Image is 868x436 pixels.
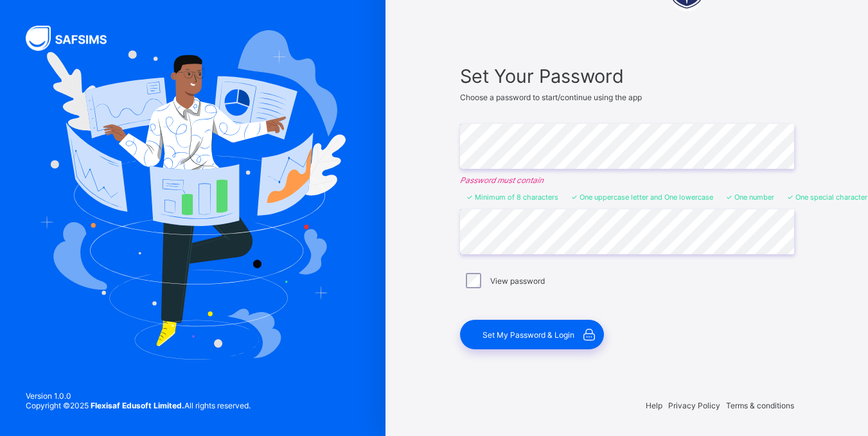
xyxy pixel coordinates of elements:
[571,193,713,202] li: One uppercase letter and One lowercase
[726,193,774,202] li: One number
[26,391,251,401] span: Version 1.0.0
[483,330,574,340] span: Set My Password & Login
[787,193,867,202] li: One special character
[646,401,662,410] span: Help
[460,175,794,185] em: Password must contain
[460,65,794,87] span: Set Your Password
[490,276,545,286] label: View password
[726,401,794,410] span: Terms & conditions
[668,401,720,410] span: Privacy Policy
[26,401,251,410] span: Copyright © 2025 All rights reserved.
[460,92,642,102] span: Choose a password to start/continue using the app
[91,401,184,410] strong: Flexisaf Edusoft Limited.
[26,26,122,51] img: SAFSIMS Logo
[40,30,346,359] img: Hero Image
[466,193,558,202] li: Minimum of 8 characters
